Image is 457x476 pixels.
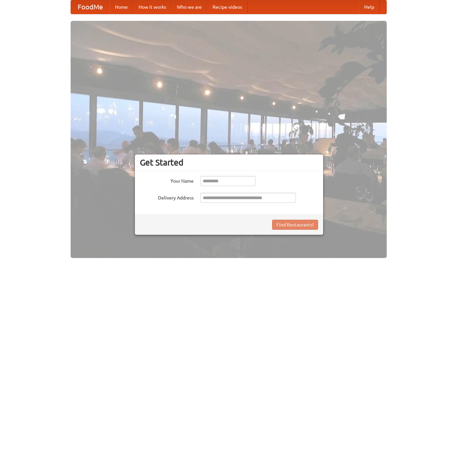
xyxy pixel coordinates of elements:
[133,0,172,14] a: How it works
[172,0,207,14] a: Who we are
[140,157,318,168] h3: Get Started
[272,220,318,230] button: Find Restaurants!
[207,0,247,14] a: Recipe videos
[140,193,194,201] label: Delivery Address
[110,0,133,14] a: Home
[359,0,380,14] a: Help
[140,176,194,184] label: Your Name
[71,0,110,14] a: FoodMe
